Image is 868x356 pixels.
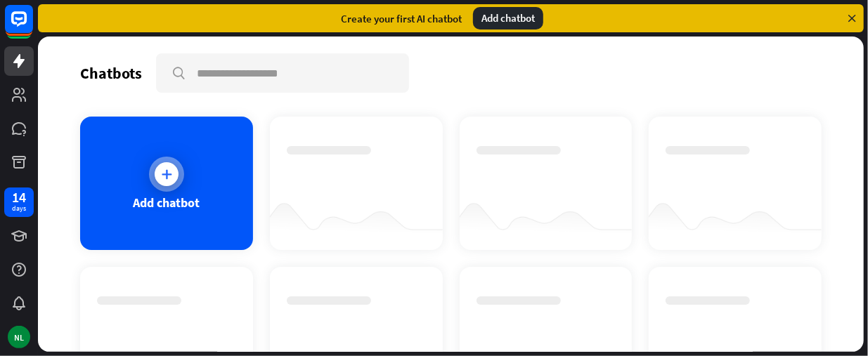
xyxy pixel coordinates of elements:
[473,7,543,29] div: Add chatbot
[12,191,26,204] div: 14
[12,204,26,213] div: days
[80,63,142,83] div: Chatbots
[4,187,34,217] a: 14 days
[11,6,53,48] button: Open LiveChat chat widget
[8,326,30,348] div: NL
[341,12,462,25] div: Create your first AI chatbot
[133,195,200,211] div: Add chatbot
